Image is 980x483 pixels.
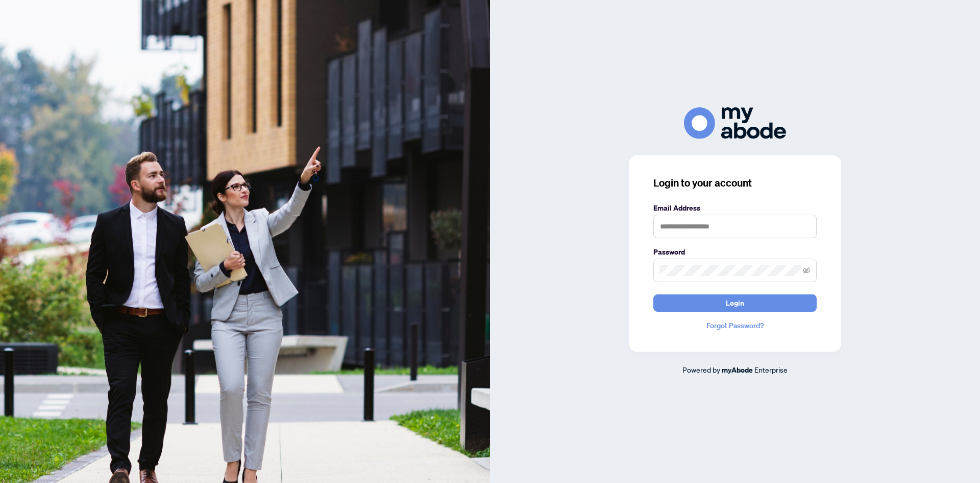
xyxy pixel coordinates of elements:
span: eye-invisible [803,267,810,274]
span: Enterprise [754,365,788,374]
a: Forgot Password? [653,320,817,331]
img: ma-logo [684,107,786,139]
a: myAbode [722,364,753,376]
button: Login [653,294,817,312]
label: Password [653,246,817,258]
label: Email Address [653,202,817,214]
span: Powered by [682,365,720,374]
span: Login [726,295,744,311]
h3: Login to your account [653,176,817,190]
